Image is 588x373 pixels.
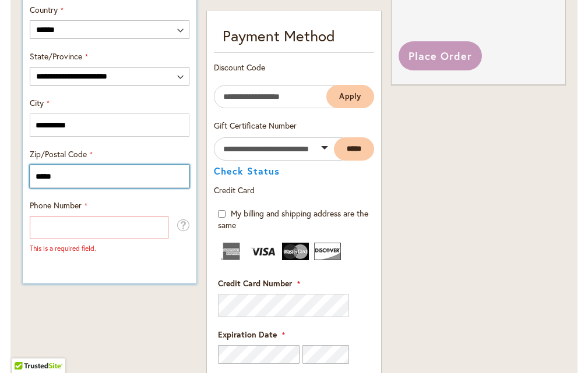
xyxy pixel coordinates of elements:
[30,97,44,108] span: City
[214,25,374,53] div: Payment Method
[339,91,361,101] span: Apply
[30,51,82,62] span: State/Province
[30,148,87,159] span: Zip/Postal Code
[214,120,297,131] span: Gift Certificate Number
[214,166,280,176] button: Check Status
[214,62,265,73] span: Discount Code
[9,332,41,364] iframe: Launch Accessibility Center
[30,200,82,211] span: Phone Number
[326,85,374,108] button: Apply
[30,4,58,15] span: Country
[30,244,96,253] span: This is a required field.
